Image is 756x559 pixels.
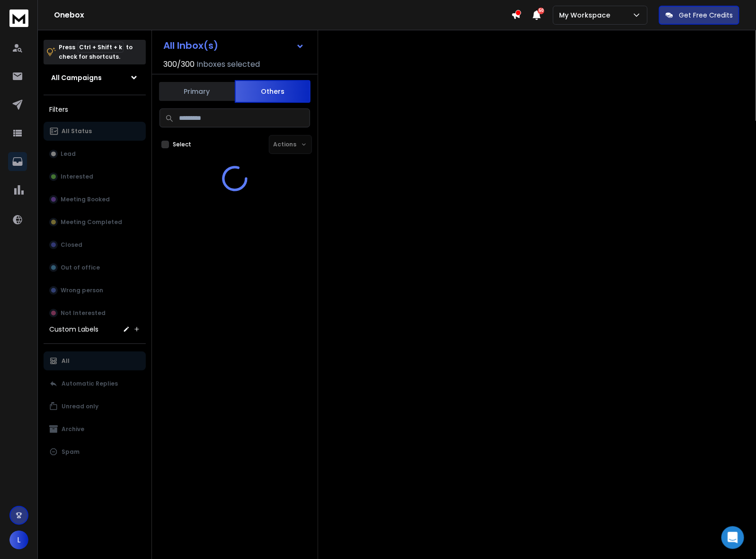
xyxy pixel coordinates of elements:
[59,43,133,62] p: Press to check for shortcuts.
[235,80,311,103] button: Others
[159,81,235,102] button: Primary
[721,526,744,549] div: Open Intercom Messenger
[9,531,28,550] button: L
[44,68,146,87] button: All Campaigns
[196,59,260,70] h3: Inboxes selected
[44,103,146,116] h3: Filters
[156,36,312,55] button: All Inbox(s)
[659,6,739,25] button: Get Free Credits
[559,10,614,20] p: My Workspace
[54,9,511,21] h1: Onebox
[78,42,124,53] span: Ctrl + Shift + k
[173,141,191,148] label: Select
[679,10,733,20] p: Get Free Credits
[163,59,195,70] span: 300 / 300
[163,41,218,50] h1: All Inbox(s)
[49,325,98,334] h3: Custom Labels
[9,9,28,27] img: logo
[51,73,102,82] h1: All Campaigns
[538,8,544,14] span: 50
